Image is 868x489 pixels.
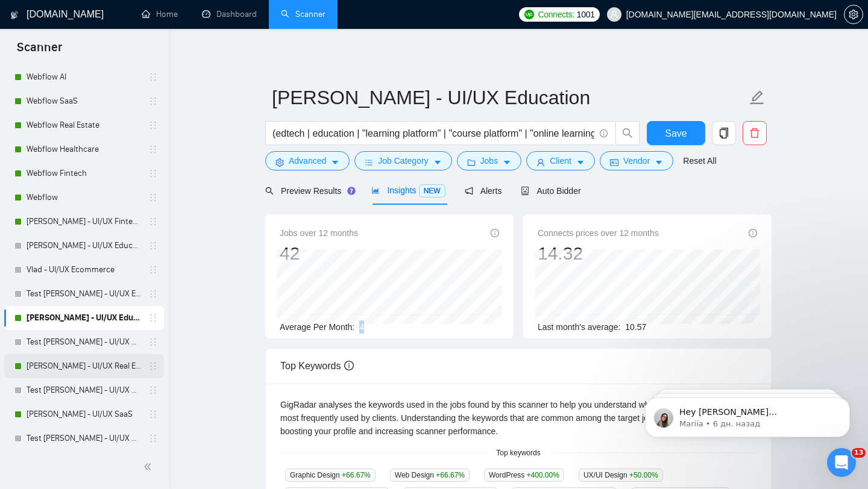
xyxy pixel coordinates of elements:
span: +66.67 % [342,471,371,479]
span: NEW [419,184,445,198]
input: Search Freelance Jobs... [272,126,594,141]
span: Jobs over 12 months [280,226,358,240]
span: WordPress [484,469,564,482]
span: info-circle [600,129,608,137]
span: +50.00 % [629,471,658,479]
button: copy [712,121,736,145]
span: holder [148,289,158,299]
button: idcardVendorcaret-down [600,151,673,170]
a: homeHome [142,9,178,19]
span: +66.67 % [436,471,465,479]
span: info-circle [491,229,499,237]
span: 4 [359,322,364,332]
span: caret-down [655,158,663,167]
span: Web Design [390,469,470,482]
span: area-chart [371,186,380,195]
a: Webflow SaaS [27,89,141,113]
a: Test [PERSON_NAME] - UI/UX Real Estate [27,330,141,354]
a: Reset All [683,154,716,167]
div: Top Keywords [280,349,756,383]
span: caret-down [331,158,339,167]
a: [PERSON_NAME] - UI/UX Fintech [27,210,141,234]
a: Webflow Real Estate [27,113,141,137]
button: settingAdvancedcaret-down [265,151,350,170]
span: holder [148,241,158,251]
span: Scanner [7,39,72,64]
span: Client [550,154,571,167]
a: Webflow Fintech [27,161,141,185]
span: caret-down [576,158,585,167]
a: [PERSON_NAME] - UI/UX Education [27,306,141,330]
span: notification [465,187,473,195]
div: Tooltip anchor [346,185,357,196]
a: searchScanner [281,9,325,19]
span: info-circle [344,361,354,370]
span: delete [743,128,766,139]
span: holder [148,410,158,419]
button: search [615,121,640,145]
span: Connects prices over 12 months [538,226,659,240]
div: 42 [280,242,358,265]
div: 14.32 [538,242,659,265]
span: 1001 [577,8,595,21]
span: holder [148,217,158,226]
a: Test [PERSON_NAME] - UI/UX Education [27,282,141,306]
span: holder [148,265,158,275]
span: holder [148,169,158,178]
span: robot [521,187,529,195]
span: Top keywords [489,447,547,459]
span: Average Per Month: [280,322,354,332]
span: holder [148,385,158,395]
span: Advanced [289,154,326,167]
span: bars [365,158,373,167]
span: holder [148,96,158,106]
img: upwork-logo.png [524,10,534,19]
span: caret-down [433,158,442,167]
span: setting [844,10,863,19]
button: folderJobscaret-down [457,151,522,170]
span: Preview Results [265,186,352,196]
span: info-circle [749,229,757,237]
span: holder [148,313,158,323]
a: dashboardDashboard [202,9,257,19]
span: setting [275,158,284,167]
iframe: Intercom notifications сообщение [627,372,868,456]
span: holder [148,361,158,371]
span: holder [148,193,158,202]
span: Alerts [465,186,502,196]
span: holder [148,72,158,82]
a: Vlad - UI/UX Ecommerce [27,258,141,282]
a: Webflow AI [27,65,141,89]
img: logo [10,5,19,25]
button: barsJob Categorycaret-down [354,151,451,170]
span: Insights [371,185,445,195]
a: Webflow Healthcare [27,137,141,161]
span: UX/UI Design [579,469,663,482]
span: Vendor [623,154,650,167]
span: Auto Bidder [521,186,580,196]
a: setting [844,10,863,19]
span: holder [148,337,158,347]
span: Job Category [378,154,428,167]
a: Test [PERSON_NAME] - UI/UX SaaS [27,378,141,402]
a: Test [PERSON_NAME] - UI/UX General [27,426,141,450]
span: user [536,158,545,167]
button: setting [844,5,863,24]
span: 13 [852,448,866,458]
span: double-left [143,461,156,473]
a: [PERSON_NAME] - UI/UX SaaS [27,402,141,426]
a: Webflow [27,185,141,210]
span: holder [148,120,158,130]
span: Jobs [480,154,498,167]
a: [PERSON_NAME] - UI/UX Real Estate [27,354,141,378]
span: Last month's average: [538,322,620,332]
span: caret-down [503,158,511,167]
span: 10.57 [625,322,646,332]
span: folder [467,158,476,167]
span: idcard [610,158,618,167]
span: Connects: [538,8,574,21]
a: [PERSON_NAME] - UI/UX Education [27,234,141,258]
